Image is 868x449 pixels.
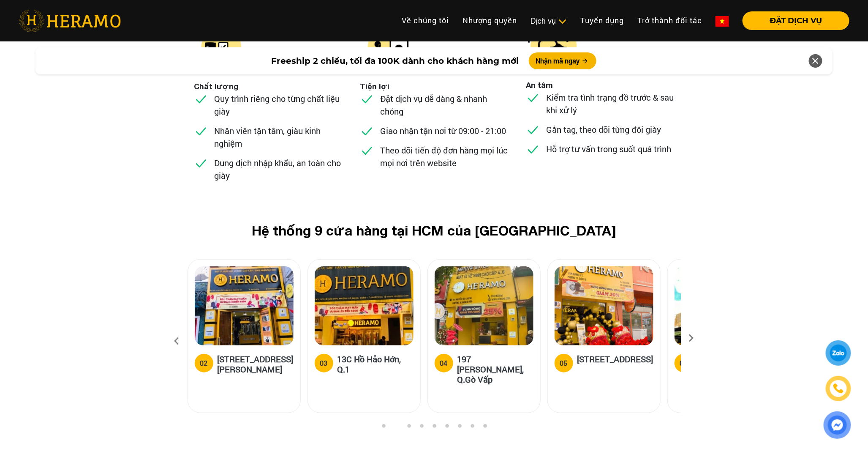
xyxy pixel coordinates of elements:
div: 03 [320,358,328,368]
a: ĐẶT DỊCH VỤ [736,17,849,25]
p: Quy trình riêng cho từng chất liệu giày [215,92,342,118]
p: Gắn tag, theo dõi từng đôi giày [547,123,661,136]
img: checked.svg [360,144,374,157]
a: Nhượng quyền [456,11,524,30]
img: checked.svg [360,124,374,138]
img: phone-icon [833,383,844,394]
p: Hỗ trợ tư vấn trong suốt quá trình [547,142,672,155]
button: 7 [455,424,464,432]
h5: [STREET_ADDRESS] [577,354,653,371]
p: Giao nhận tận nơi từ 09:00 - 21:00 [381,124,506,137]
div: Dịch vụ [531,15,567,27]
button: 8 [468,424,476,432]
a: phone-icon [826,376,851,401]
img: heramo-179b-duong-3-thang-2-phuong-11-quan-10 [555,266,653,345]
a: Tuyển dụng [574,11,631,30]
img: heramo-logo.png [19,10,121,32]
div: 04 [440,358,448,368]
h5: [STREET_ADDRESS][PERSON_NAME] [218,354,294,374]
p: Đặt dịch vụ dễ dàng & nhanh chóng [381,92,508,118]
img: vn-flag.png [716,16,729,27]
div: 02 [200,358,208,368]
div: 06 [680,358,688,368]
img: checked.svg [526,123,540,137]
li: Chất lượng [194,81,239,92]
img: checked.svg [194,156,208,170]
button: 3 [405,424,413,432]
img: checked.svg [526,142,540,156]
button: 9 [481,424,489,432]
li: An tâm [526,79,553,91]
p: Dung dịch nhập khẩu, an toàn cho giày [215,156,342,182]
p: Nhân viên tận tâm, giàu kinh nghiệm [215,124,342,150]
button: ĐẶT DỊCH VỤ [743,11,849,30]
h5: 13C Hồ Hảo Hớn, Q.1 [337,354,414,374]
img: heramo-197-nguyen-van-luong [435,266,533,345]
img: heramo-18a-71-nguyen-thi-minh-khai-quan-1 [195,266,294,345]
p: Kiểm tra tình trạng đồ trước & sau khi xử lý [547,91,674,116]
button: 1 [379,424,388,432]
img: checked.svg [194,124,208,138]
button: 6 [443,424,451,432]
a: Trở thành đối tác [631,11,709,30]
h5: 197 [PERSON_NAME], Q.Gò Vấp [457,354,533,384]
img: checked.svg [194,92,208,106]
img: subToggleIcon [558,17,567,26]
button: 2 [392,424,400,432]
img: heramo-13c-ho-hao-hon-quan-1 [315,266,414,345]
h2: Hệ thống 9 cửa hàng tại HCM của [GEOGRAPHIC_DATA] [201,222,667,238]
button: Nhận mã ngay [529,52,596,69]
span: Freeship 2 chiều, tối đa 100K dành cho khách hàng mới [271,55,519,67]
img: checked.svg [526,91,540,104]
img: checked.svg [360,92,374,106]
img: heramo-314-le-van-viet-phuong-tang-nhon-phu-b-quan-9 [675,266,773,345]
div: 05 [560,358,568,368]
a: Về chúng tôi [395,11,456,30]
p: Theo dõi tiến độ đơn hàng mọi lúc mọi nơi trên website [381,144,508,169]
button: 5 [430,424,438,432]
li: Tiện lợi [360,81,390,92]
button: 4 [417,424,426,432]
